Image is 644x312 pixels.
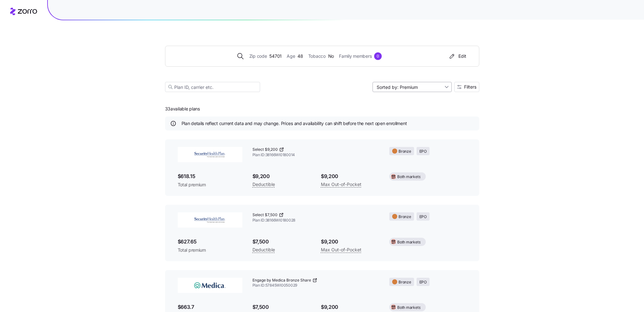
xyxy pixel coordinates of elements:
span: Engage by Medica Bronze Share [252,278,311,283]
span: Deductible [252,181,275,188]
span: Filters [464,85,476,89]
span: 48 [297,53,303,60]
span: Bronze [399,279,411,285]
span: Zip code [249,53,267,60]
span: Deductible [252,246,275,254]
div: Edit [448,53,466,59]
span: $9,200 [321,172,379,180]
span: $627.65 [178,238,242,246]
input: Sort by [373,82,452,92]
span: Bronze [399,214,411,220]
span: EPO [419,149,427,155]
span: $7,500 [252,238,311,246]
span: Plan ID: 57845WI0050029 [252,283,379,288]
span: No [328,53,334,60]
img: Security Health Plan [178,147,242,162]
button: Edit [446,51,469,61]
span: Select $9,200 [252,147,278,152]
input: Plan ID, carrier etc. [165,82,260,92]
span: Max Out-of-Pocket [321,181,361,188]
img: Security Health Plan [178,212,242,228]
span: Plan ID: 38166WI0180028 [252,218,379,223]
div: 0 [374,52,382,60]
span: Both markets [397,239,420,245]
span: Both markets [397,305,420,311]
span: Max Out-of-Pocket [321,246,361,254]
span: Plan ID: 38166WI0180014 [252,152,379,158]
span: Both markets [397,174,420,180]
span: Bronze [399,149,411,155]
span: $7,500 [252,303,311,311]
span: Select $7,500 [252,212,277,218]
span: 54701 [269,53,282,60]
span: 33 available plans [165,106,200,112]
span: Plan details reflect current data and may change. Prices and availability can shift before the ne... [182,120,407,127]
span: Family members [339,53,372,60]
span: $618.15 [178,172,242,180]
span: Total premium [178,247,242,253]
span: Tobacco [308,53,326,60]
span: Total premium [178,182,242,188]
span: $9,200 [321,238,379,246]
span: $663.7 [178,303,242,311]
span: $9,200 [252,172,311,180]
span: $9,200 [321,303,379,311]
span: EPO [419,279,427,285]
button: Filters [454,82,479,92]
span: Age [287,53,295,60]
img: Medica [178,278,242,293]
span: EPO [419,214,427,220]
